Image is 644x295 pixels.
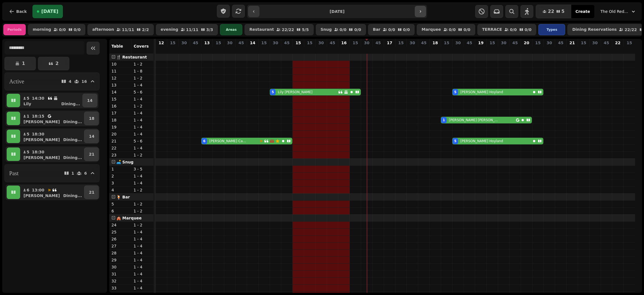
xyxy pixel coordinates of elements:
p: 6 [112,208,129,214]
p: 15 [352,40,358,46]
p: 45 [375,40,381,46]
p: 1 - 2 [134,61,151,67]
p: 0 [570,47,574,52]
p: 1 - 4 [134,173,151,179]
p: 0 [410,47,415,52]
p: 14 [87,98,93,103]
p: 14 [112,89,129,95]
p: 30 [364,40,369,46]
button: [DATE] [32,5,63,18]
p: 15 [170,40,175,46]
p: 0 [376,47,380,52]
p: 15 [112,96,129,102]
p: 13 [204,40,210,46]
p: 16 [112,103,129,109]
p: 1 - 4 [134,243,151,249]
p: 1 [112,166,129,172]
p: 15 [261,40,267,46]
p: 30 [112,264,129,270]
p: 0 [330,47,335,52]
span: [DATE] [41,9,58,14]
p: 15 [307,40,312,46]
p: 3 / 3 [206,28,213,32]
p: 45 [330,40,335,46]
p: 0 [593,47,597,52]
p: 31 [112,271,129,277]
p: 0 [604,47,609,52]
h2: Past [9,169,18,177]
button: Create [571,5,595,18]
p: 0 [262,47,266,52]
button: 21 [84,186,99,199]
p: Lily [PERSON_NAME] [278,90,312,94]
button: 21 [84,147,99,161]
p: 1 - 4 [134,236,151,242]
p: 17 [112,110,129,116]
p: 6 [26,187,30,193]
p: TERRACE [482,27,502,32]
p: 0 [307,47,312,52]
button: Restaurant22/225/5 [245,24,313,35]
p: 1 - 4 [134,131,151,137]
p: 5 [273,47,278,52]
p: 29 [112,257,129,263]
p: 11 / 11 [122,28,134,32]
p: 5 [112,201,129,207]
span: Back [16,10,27,13]
button: 18 [84,112,99,125]
p: 0 [467,47,472,52]
p: 1 - 2 [134,103,151,109]
p: [PERSON_NAME] [23,193,60,198]
p: 1 [444,47,449,52]
p: 0 [422,47,426,52]
p: [PERSON_NAME] [23,155,60,160]
p: 32 [112,278,129,284]
button: morning0/00/0 [28,24,85,35]
p: evening [161,27,178,32]
p: 1 - 4 [134,250,151,256]
button: 118:15[PERSON_NAME]Dining... [21,112,83,125]
p: 10 [112,61,129,67]
button: Past16 [4,164,100,182]
p: 1 - 4 [134,96,151,102]
p: 1 - 4 [134,285,151,291]
p: 6 [205,47,209,52]
p: 5 [26,131,30,137]
p: 45 [604,40,609,46]
p: 0 [228,47,232,52]
button: Marquee0/00/0 [417,24,475,35]
p: 21 [569,40,575,46]
p: 0 [319,47,323,52]
p: 0 / 0 [525,28,532,32]
p: 0 [216,47,221,52]
button: Active416 [4,72,100,90]
p: 12 [158,40,164,46]
p: 0 [159,47,164,52]
div: 1 [443,118,445,122]
p: 0 [536,47,540,52]
button: 613:00[PERSON_NAME]Dining... [21,186,83,199]
p: 2 [112,173,129,179]
p: 0 [490,47,494,52]
div: 5 [272,90,274,94]
button: evening11/113/3 [156,24,218,35]
p: [PERSON_NAME] Hoyland [460,90,503,94]
p: 19 [478,40,484,46]
button: Collapse sidebar [87,42,100,55]
p: 20 [524,40,529,46]
div: Types [538,24,565,35]
p: 30 [227,40,232,46]
p: 2 [55,61,58,66]
span: Covers [134,44,149,48]
p: Snug [321,27,332,32]
p: 30 [592,40,598,46]
div: 5 [454,139,456,143]
p: 28 [112,250,129,256]
p: 5 - 6 [134,138,151,144]
p: [PERSON_NAME] [23,119,60,125]
p: 1 - 4 [134,145,151,151]
p: 17 [387,40,392,46]
p: [PERSON_NAME] Hoyland [460,139,503,143]
span: Table [112,44,123,48]
p: 22 / 22 [624,28,637,32]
